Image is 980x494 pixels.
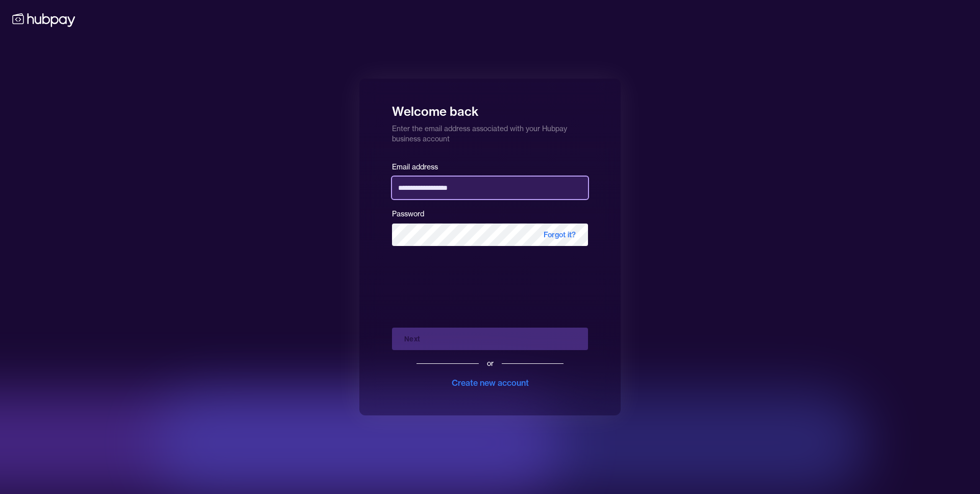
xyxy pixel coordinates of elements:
div: or [487,358,494,368]
label: Password [392,209,424,218]
div: Create new account [452,377,529,389]
label: Email address [392,162,438,171]
h1: Welcome back [392,97,588,119]
span: Forgot it? [531,224,588,246]
p: Enter the email address associated with your Hubpay business account [392,119,588,144]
